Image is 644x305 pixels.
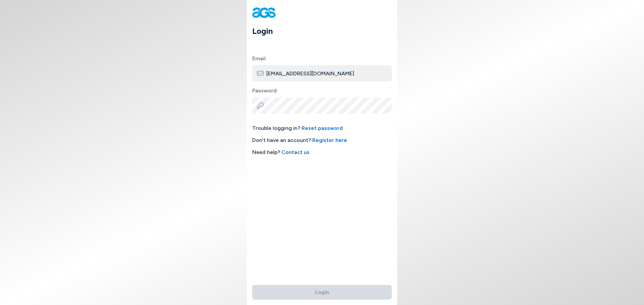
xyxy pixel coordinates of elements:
[312,137,347,143] a: Register here
[252,124,392,132] span: Trouble logging in?
[281,149,310,155] a: Contact us
[252,136,392,144] span: Don’t have an account?
[252,148,392,156] span: Need help?
[252,65,392,81] input: Type here
[252,285,392,300] button: Login
[252,87,392,95] label: Password
[302,125,343,131] a: Reset password
[252,55,392,63] label: Email
[252,25,397,37] h1: Login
